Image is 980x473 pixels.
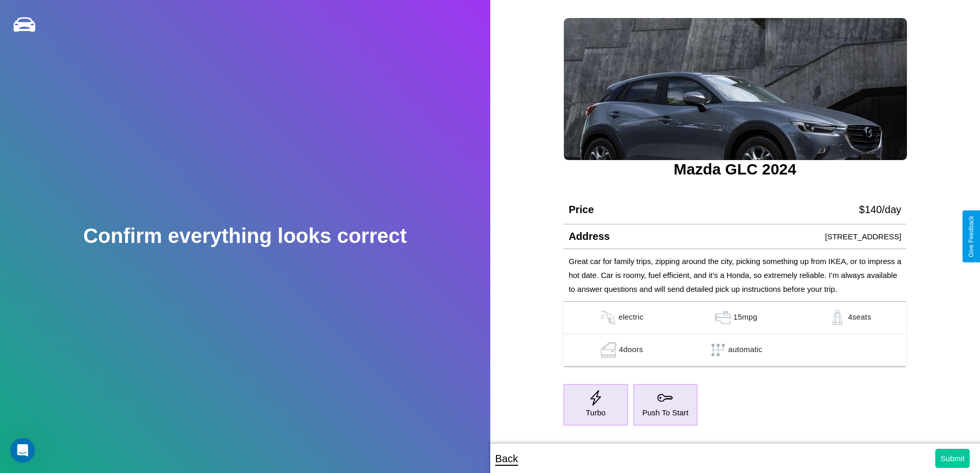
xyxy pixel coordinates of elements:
[495,449,518,468] p: Back
[935,449,970,468] button: Submit
[825,230,901,243] p: [STREET_ADDRESS]
[827,310,848,325] img: gas
[563,302,906,366] table: simple table
[83,224,407,248] h2: Confirm everything looks correct
[619,342,643,358] p: 4 doors
[728,342,762,358] p: automatic
[598,342,619,358] img: gas
[643,406,689,419] p: Push To Start
[10,438,35,463] iframe: Intercom live chat
[586,406,606,419] p: Turbo
[563,161,906,178] h3: Mazda GLC 2024
[598,310,618,325] img: gas
[568,231,610,242] h4: Address
[968,216,975,257] div: Give Feedback
[733,310,757,325] p: 15 mpg
[859,200,901,219] p: $ 140 /day
[568,254,901,296] p: Great car for family trips, zipping around the city, picking something up from IKEA, or to impres...
[568,204,594,216] h4: Price
[848,310,871,325] p: 4 seats
[712,310,733,325] img: gas
[618,310,644,325] p: electric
